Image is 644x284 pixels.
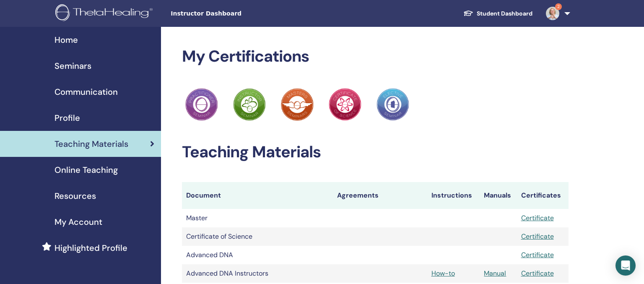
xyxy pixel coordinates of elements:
[55,34,78,46] span: Home
[55,60,91,72] span: Seminars
[55,242,127,254] span: Highlighted Profile
[182,182,333,209] th: Document
[463,10,473,17] img: graduation-cap-white.svg
[182,209,333,227] td: Master
[182,143,569,162] h2: Teaching Materials
[55,190,96,202] span: Resources
[521,269,554,278] a: Certificate
[55,4,156,23] img: logo.png
[233,88,266,121] img: Practitioner
[171,9,296,18] span: Instructor Dashboard
[55,216,102,228] span: My Account
[555,3,562,10] span: 2
[55,112,80,124] span: Profile
[182,264,333,283] td: Advanced DNA Instructors
[517,182,569,209] th: Certificates
[546,7,559,20] img: default.jpg
[185,88,218,121] img: Practitioner
[431,269,455,278] a: How-to
[281,88,314,121] img: Practitioner
[615,255,636,276] div: Open Intercom Messenger
[329,88,361,121] img: Practitioner
[182,47,569,66] h2: My Certifications
[333,182,427,209] th: Agreements
[457,6,539,21] a: Student Dashboard
[484,269,506,278] a: Manual
[480,182,517,209] th: Manuals
[182,227,333,246] td: Certificate of Science
[427,182,480,209] th: Instructions
[377,88,409,121] img: Practitioner
[55,164,118,176] span: Online Teaching
[521,232,554,241] a: Certificate
[521,250,554,259] a: Certificate
[521,214,554,222] a: Certificate
[55,138,128,150] span: Teaching Materials
[55,86,118,98] span: Communication
[182,246,333,264] td: Advanced DNA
